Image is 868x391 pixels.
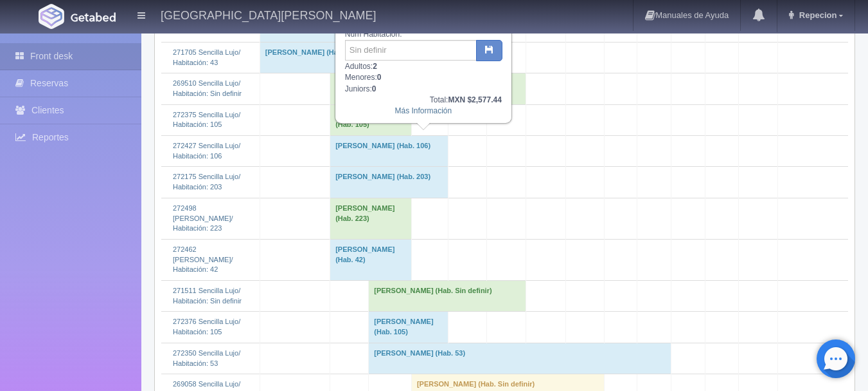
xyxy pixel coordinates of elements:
[369,343,671,374] td: [PERSON_NAME] (Hab. 53)
[377,73,382,82] b: 0
[330,198,412,239] td: [PERSON_NAME] (Hab. 223)
[39,4,64,29] img: Getabed
[330,104,412,135] td: [PERSON_NAME] (Hab. 105)
[260,42,486,73] td: [PERSON_NAME] (Hab. 43)
[173,48,240,66] a: 271705 Sencilla Lujo/Habitación: 43
[796,10,837,20] span: Repecion
[373,62,377,71] b: 2
[173,79,242,97] a: 269510 Sencilla Lujo/Habitación: Sin definir
[173,142,240,160] a: 272427 Sencilla Lujo/Habitación: 106
[173,287,242,305] a: 271511 Sencilla Lujo/Habitación: Sin definir
[372,84,376,93] b: 0
[330,73,526,104] td: [PERSON_NAME] (Hab. Sin definir)
[394,106,452,115] a: Más Información
[369,281,526,312] td: [PERSON_NAME] (Hab. Sin definir)
[448,95,501,104] b: MXN $2,577.44
[345,40,477,61] input: Sin definir
[71,12,116,22] img: Getabed
[345,95,502,106] div: Total:
[173,349,240,367] a: 272350 Sencilla Lujo/Habitación: 53
[330,167,448,198] td: [PERSON_NAME] (Hab. 203)
[173,173,240,191] a: 272175 Sencilla Lujo/Habitación: 203
[330,136,448,167] td: [PERSON_NAME] (Hab. 106)
[173,245,233,273] a: 272462 [PERSON_NAME]/Habitación: 42
[330,239,412,280] td: [PERSON_NAME] (Hab. 42)
[173,318,240,336] a: 272376 Sencilla Lujo/Habitación: 105
[161,6,376,23] h4: [GEOGRAPHIC_DATA][PERSON_NAME]
[173,204,233,232] a: 272498 [PERSON_NAME]/Habitación: 223
[173,111,240,129] a: 272375 Sencilla Lujo/Habitación: 105
[369,312,448,343] td: [PERSON_NAME] (Hab. 105)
